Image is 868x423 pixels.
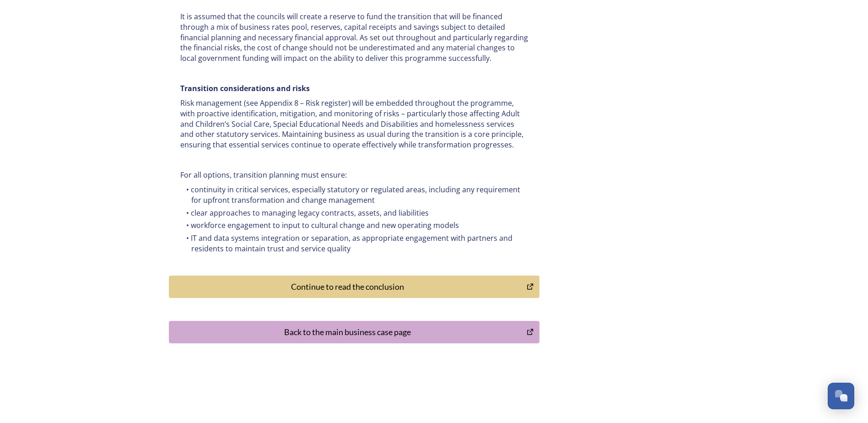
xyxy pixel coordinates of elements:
li: clear approaches to managing legacy contracts, assets, and liabilities [180,208,528,218]
strong: Transition considerations and risks [180,83,310,93]
div: Back to the main business case page [174,326,522,338]
div: Continue to read the conclusion [174,281,522,293]
p: It is assumed that the councils will create a reserve to fund the transition that will be finance... [180,11,528,64]
li: workforce engagement to input to cultural change and new operating models [180,220,528,231]
button: Continue to read the conclusion [169,276,539,298]
p: Risk management (see Appendix 8 – Risk register) will be embedded throughout the programme, with ... [180,98,528,150]
li: continuity in critical services, especially statutory or regulated areas, including any requireme... [180,184,528,205]
li: IT and data systems integration or separation, as appropriate engagement with partners and reside... [180,233,528,254]
p: For all options, transition planning must ensure: [180,170,528,180]
button: Open Chat [828,383,854,409]
button: Back to the main business case page [169,321,539,343]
